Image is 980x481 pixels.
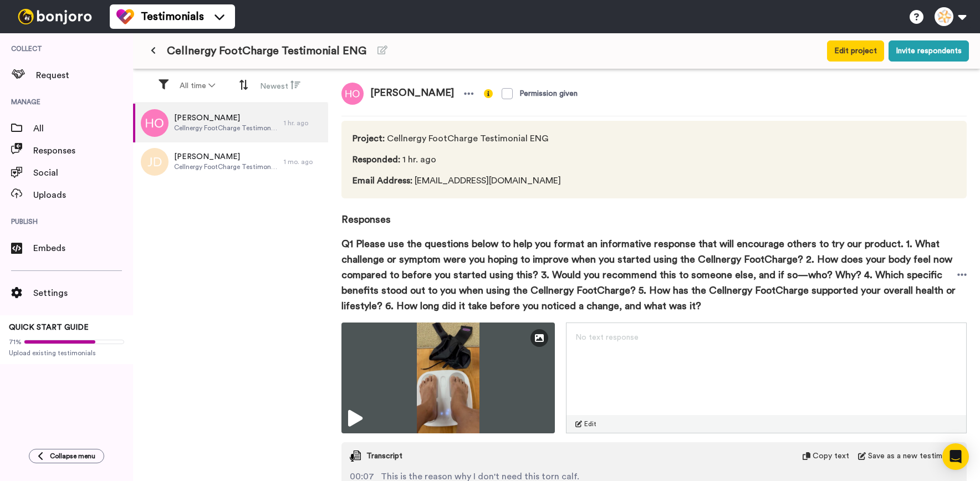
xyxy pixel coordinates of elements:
span: Project : [353,134,385,143]
span: Request [36,69,133,82]
span: Q1 Please use the questions below to help you format an informative response that will encourage ... [341,236,957,314]
span: Uploads [33,188,133,202]
span: Email Address : [353,176,412,185]
span: Testimonials [141,9,204,24]
img: bj-logo-header-white.svg [13,9,96,24]
span: Upload existing testimonials [9,349,124,357]
img: jd.png [141,148,169,176]
img: info-yellow.svg [484,89,493,98]
span: All [33,122,133,135]
span: Cellnergy FootCharge Testimonial ENG [174,162,278,171]
span: Responses [341,198,967,227]
span: Cellnergy FootCharge Testimonial ENG [353,132,561,145]
span: Cellnergy FootCharge Testimonial ENG [167,43,366,59]
span: QUICK START GUIDE [9,324,89,331]
button: Invite respondents [889,40,969,62]
span: Settings [33,286,133,300]
div: Open Intercom Messenger [942,443,969,470]
img: ho.png [141,109,169,137]
span: Edit [584,419,596,428]
span: [PERSON_NAME] [174,112,278,124]
span: Responded : [353,155,400,164]
a: [PERSON_NAME]Cellnergy FootCharge Testimonial ENG1 mo. ago [133,142,328,181]
button: All time [173,76,222,96]
button: Collapse menu [29,449,104,463]
span: Save as a new testimonial [868,451,958,462]
span: Responses [33,144,133,157]
span: Social [33,166,133,180]
button: Edit project [827,40,884,62]
span: Embeds [33,242,133,255]
span: Copy text [813,451,849,462]
div: Permission given [519,88,578,99]
img: 0da4842a-6ef2-44ef-99ea-baaecd708c0a-thumbnail_full-1758817834.jpg [341,323,555,433]
img: tm-color.svg [116,8,134,25]
div: 1 hr. ago [284,119,323,127]
span: 1 hr. ago [353,153,561,166]
span: [PERSON_NAME] [174,151,278,162]
img: transcript.svg [350,451,361,462]
span: Collapse menu [50,452,95,460]
span: Cellnergy FootCharge Testimonial ENG [174,124,278,132]
img: ho.png [341,83,364,105]
span: No text response [575,334,639,341]
a: [PERSON_NAME]Cellnergy FootCharge Testimonial ENG1 hr. ago [133,104,328,142]
span: [EMAIL_ADDRESS][DOMAIN_NAME] [353,174,561,187]
div: 1 mo. ago [284,157,323,166]
span: [PERSON_NAME] [364,83,461,105]
span: Transcript [366,451,402,462]
span: 71% [9,337,22,346]
button: Newest [253,75,307,96]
